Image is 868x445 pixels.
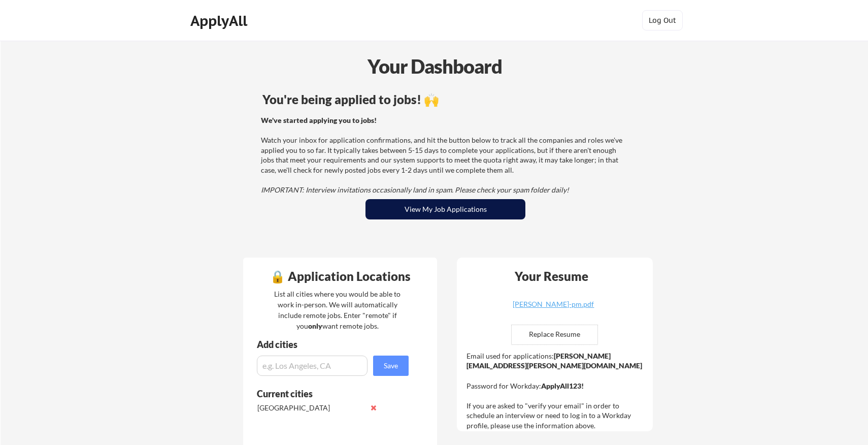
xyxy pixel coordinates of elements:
[308,322,322,330] strong: only
[261,116,377,124] strong: We've started applying you to jobs!
[541,382,584,390] strong: ApplyAll123!
[493,301,614,316] a: [PERSON_NAME]-pm.pdf
[257,403,364,413] div: [GEOGRAPHIC_DATA]
[190,12,250,29] div: ApplyAll
[257,356,368,376] input: e.g. Los Angeles, CA
[246,270,435,282] div: 🔒 Application Locations
[261,115,627,195] div: Watch your inbox for application confirmations, and hit the button below to track all the compani...
[365,199,525,219] button: View My Job Applications
[493,301,614,308] div: [PERSON_NAME]-pm.pdf
[257,389,397,398] div: Current cities
[373,356,409,376] button: Save
[268,289,407,331] div: List all cities where you would be able to work in-person. We will automatically include remote j...
[262,93,628,106] div: You're being applied to jobs! 🙌
[501,270,602,282] div: Your Resume
[466,351,646,431] div: Email used for applications: Password for Workday: If you are asked to "verify your email" in ord...
[257,340,411,349] div: Add cities
[261,185,569,194] em: IMPORTANT: Interview invitations occasionally land in spam. Please check your spam folder daily!
[642,10,683,30] button: Log Out
[466,352,642,370] strong: [PERSON_NAME][EMAIL_ADDRESS][PERSON_NAME][DOMAIN_NAME]
[1,52,868,81] div: Your Dashboard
